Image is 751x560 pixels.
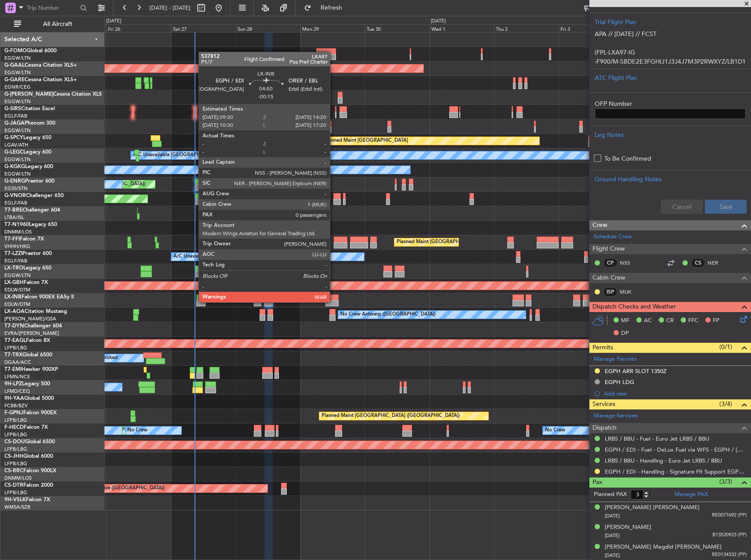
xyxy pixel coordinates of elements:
span: [DATE] [605,552,620,559]
span: CS-DTR [4,483,23,488]
a: DGAA/ACC [4,359,31,366]
div: ATC Flight Plan [595,73,746,83]
a: G-LEGCLegacy 600 [4,150,51,155]
span: G-LEGC [4,150,23,155]
span: G-FOMO [4,48,27,54]
span: All Aircraft [23,21,93,27]
span: AC [644,316,652,325]
span: Dispatch [592,423,617,433]
div: Tue 30 [365,24,430,32]
a: LX-INBFalcon 900EX EASy II [4,294,74,300]
span: DP [621,329,629,338]
a: EGPH / EDI - Handling - Signature Flt Support EGPH / EDI [605,468,747,475]
span: T7-FFI [4,237,20,242]
a: LFMN/NCE [4,373,30,380]
span: Cabin Crew [592,273,625,283]
label: To Be Confirmed [604,154,651,163]
a: F-GPNJFalcon 900EX [4,410,57,416]
span: G-GARE [4,77,25,83]
div: CP [603,258,617,268]
a: EDLW/DTM [4,287,30,293]
a: MUK [620,288,639,296]
a: T7-N1960Legacy 650 [4,222,57,227]
div: [DATE] [106,18,121,25]
div: Thu 2 [494,24,559,32]
a: WMSA/SZB [4,504,30,510]
a: LRBS / BBU - Fuel - Euro Jet LRBS / BBU [605,435,709,442]
a: EGNR/CEG [4,84,31,90]
p: -F900/M-SBDE2E3FGHIJ1J3J4J7M3P2RWXYZ/LB1D1 [595,57,746,66]
div: Wed 1 [430,24,494,32]
a: EDLW/DTM [4,301,30,308]
a: 9H-YAAGlobal 5000 [4,396,54,401]
span: MF [621,316,629,325]
span: T7-TRX [4,352,22,358]
div: [PERSON_NAME] [PERSON_NAME] [605,503,700,512]
a: CS-DTRFalcon 2000 [4,483,53,488]
a: EGLF/FAB [4,113,27,119]
a: LGAV/ATH [4,142,28,148]
a: FCBB/BZV [4,402,28,409]
a: EGLF/FAB [4,200,27,206]
span: RE0077692 (PP) [712,512,747,519]
span: Flight Crew [592,244,625,254]
div: Planned Maint [GEOGRAPHIC_DATA] [324,134,408,147]
span: F-HECD [4,425,24,430]
a: LX-GBHFalcon 7X [4,280,48,285]
a: LFPB/LBG [4,345,27,351]
p: APA // [DATE] // FCST [595,29,746,39]
span: (3/4) [719,399,732,409]
a: LFPB/LBG [4,446,27,452]
span: T7-N1960 [4,222,29,227]
a: T7-LZZIPraetor 600 [4,251,52,256]
a: T7-BREChallenger 604 [4,208,60,213]
div: Leg Notes [595,130,746,140]
div: Planned Maint [GEOGRAPHIC_DATA] ([GEOGRAPHIC_DATA]) [321,409,460,423]
span: LX-TRO [4,266,23,271]
span: Pax [592,477,602,488]
span: G-SIRS [4,106,21,111]
a: T7-DYNChallenger 604 [4,323,62,329]
a: EGGW/LTN [4,98,31,105]
a: Schedule Crew [594,233,632,241]
div: Fri 26 [106,24,171,32]
span: G-SPCY [4,135,23,140]
a: EVRA/[PERSON_NAME] [4,330,59,337]
a: G-SPCYLegacy 650 [4,135,51,140]
span: CS-DOU [4,439,25,445]
span: T7-DYN [4,323,24,329]
a: G-ENRGPraetor 600 [4,179,54,184]
a: EGGW/LTN [4,171,31,177]
a: 9H-VSLKFalcon 7X [4,497,50,503]
a: G-FOMOGlobal 6000 [4,48,57,54]
span: CS-JHH [4,454,23,459]
span: 9H-YAA [4,396,24,401]
span: LX-INB [4,294,22,300]
span: (0/1) [719,342,732,352]
label: Planned PAX [594,490,627,499]
a: LFPB/LBG [4,460,27,467]
a: Manage Permits [594,355,636,364]
a: T7-TRXGlobal 6500 [4,352,52,358]
a: EGPH / EDI - Fuel - DeLux Fuel via WFS - EGPH / [GEOGRAPHIC_DATA] [605,446,747,453]
a: T7-EAGLFalcon 8X [4,338,50,343]
a: G-GARECessna Citation XLS+ [4,77,77,83]
a: F-HECDFalcon 7X [4,425,48,430]
a: Manage Services [594,412,638,420]
a: LFPB/LBG [4,431,27,438]
a: LTBA/ISL [4,214,24,221]
span: T7-EMI [4,367,22,372]
div: [PERSON_NAME] [605,523,651,532]
span: CR [666,316,674,325]
div: ISP [603,287,617,297]
div: EGPH LDG [605,378,634,386]
div: No Crew [127,424,148,437]
span: 9H-VSLK [4,497,26,503]
a: G-GAALCessna Citation XLS+ [4,63,77,68]
a: G-JAGAPhenom 300 [4,121,55,126]
div: Add new [604,390,747,397]
span: LX-GBH [4,280,24,285]
div: No Crew Antwerp ([GEOGRAPHIC_DATA]) [340,308,436,321]
span: RE0134332 (PP) [712,551,747,559]
a: DNMM/LOS [4,475,32,481]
